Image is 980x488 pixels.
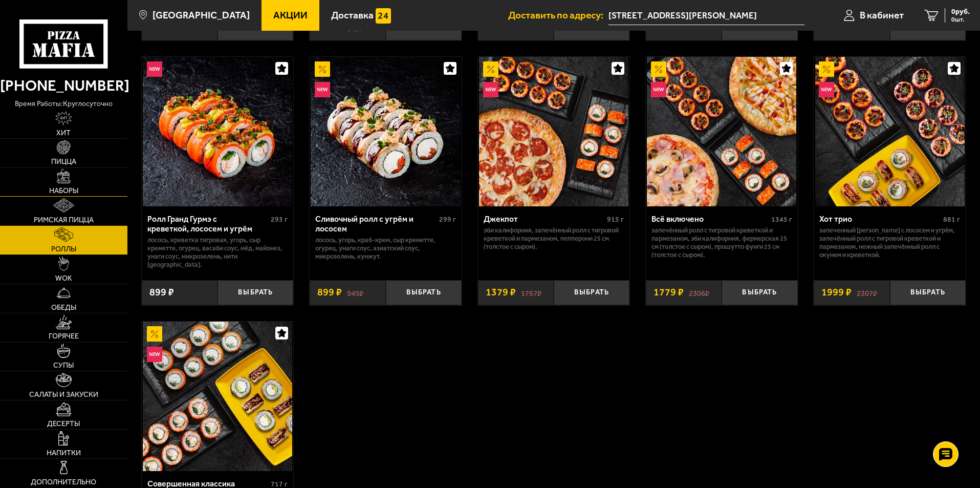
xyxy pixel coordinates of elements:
span: Обеды [51,304,76,311]
div: Ролл Гранд Гурмэ с креветкой, лососем и угрём [147,214,269,234]
span: Супы [53,362,74,369]
span: Горячее [49,333,79,340]
span: Доставка [331,10,374,20]
img: Новинка [315,82,330,97]
span: Римская пицца [34,217,94,224]
span: 0 руб. [951,8,970,15]
p: лосось, угорь, краб-крем, Сыр креметте, огурец, унаги соус, азиатский соус, микрозелень, кунжут. [315,236,456,261]
span: WOK [55,275,72,282]
span: 1779 ₽ [654,287,684,298]
a: НовинкаРолл Гранд Гурмэ с креветкой, лососем и угрём [142,57,294,206]
a: АкционныйНовинкаХот трио [814,57,966,206]
span: 0 шт. [951,16,970,23]
img: Новинка [651,82,666,97]
span: Салаты и закуски [29,391,98,398]
button: Выбрать [890,280,966,305]
img: Новинка [147,347,162,362]
span: 899 ₽ [149,287,174,298]
a: АкционныйНовинкаСовершенная классика [142,322,294,471]
span: Акции [273,10,308,20]
img: Совершенная классика [143,322,292,471]
span: Пицца [51,158,76,165]
span: 799 ₽ [486,23,510,33]
span: В кабинет [860,10,904,20]
img: Всё включено [647,57,796,206]
span: 293 г [271,215,288,224]
a: АкционныйНовинкаСливочный ролл с угрём и лососем [310,57,462,206]
button: Выбрать [386,280,462,305]
span: 915 г [607,215,624,224]
s: 2307 ₽ [857,287,877,298]
span: 299 г [439,215,456,224]
img: Акционный [651,61,666,77]
s: 1757 ₽ [521,287,541,298]
img: Акционный [315,61,330,77]
s: 2306 ₽ [689,287,709,298]
a: АкционныйНовинкаВсё включено [646,57,798,206]
p: Запеченный [PERSON_NAME] с лососем и угрём, Запечённый ролл с тигровой креветкой и пармезаном, Не... [819,226,960,259]
span: Хит [56,130,71,137]
a: АкционныйНовинкаДжекпот [478,57,630,206]
img: Акционный [483,61,498,77]
span: 1345 г [771,215,792,224]
div: Хот трио [819,214,941,224]
span: 1999 ₽ [821,287,852,298]
div: Джекпот [484,214,605,224]
s: 949 ₽ [347,287,363,298]
img: Новинка [147,61,162,77]
span: 881 г [943,215,960,224]
span: Напитки [47,450,81,457]
img: Ролл Гранд Гурмэ с креветкой, лососем и угрём [143,57,292,206]
button: Выбрать [217,280,293,305]
span: Доставить по адресу: [508,10,608,20]
img: Акционный [147,326,162,342]
img: Новинка [819,82,834,97]
p: Запечённый ролл с тигровой креветкой и пармезаном, Эби Калифорния, Фермерская 25 см (толстое с сы... [651,226,792,259]
span: 839 ₽ [654,23,678,33]
p: Эби Калифорния, Запечённый ролл с тигровой креветкой и пармезаном, Пепперони 25 см (толстое с сыр... [484,226,624,251]
button: Выбрать [554,280,629,305]
img: Акционный [819,61,834,77]
img: Сливочный ролл с угрём и лососем [311,57,460,206]
span: Роллы [51,246,76,253]
img: Джекпот [479,57,628,206]
img: Новинка [483,82,498,97]
span: Десерты [47,420,80,428]
button: Выбрать [722,280,797,305]
input: Ваш адрес доставки [608,6,804,25]
img: 15daf4d41897b9f0e9f617042186c801.svg [376,8,391,24]
div: Сливочный ролл с угрём и лососем [315,214,437,234]
span: [GEOGRAPHIC_DATA] [153,10,250,20]
span: 799 ₽ [317,23,342,33]
div: Всё включено [651,214,769,224]
span: 899 ₽ [317,287,342,298]
span: 799 ₽ [149,23,174,33]
span: 1379 ₽ [486,287,516,298]
s: 849 ₽ [347,23,363,33]
img: Хот трио [815,57,965,206]
span: Наборы [49,187,78,195]
span: 859 ₽ [821,23,846,33]
span: Дополнительно [31,479,96,486]
p: лосось, креветка тигровая, угорь, Сыр креметте, огурец, васаби соус, мёд, майонез, унаги соус, ми... [147,236,288,269]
